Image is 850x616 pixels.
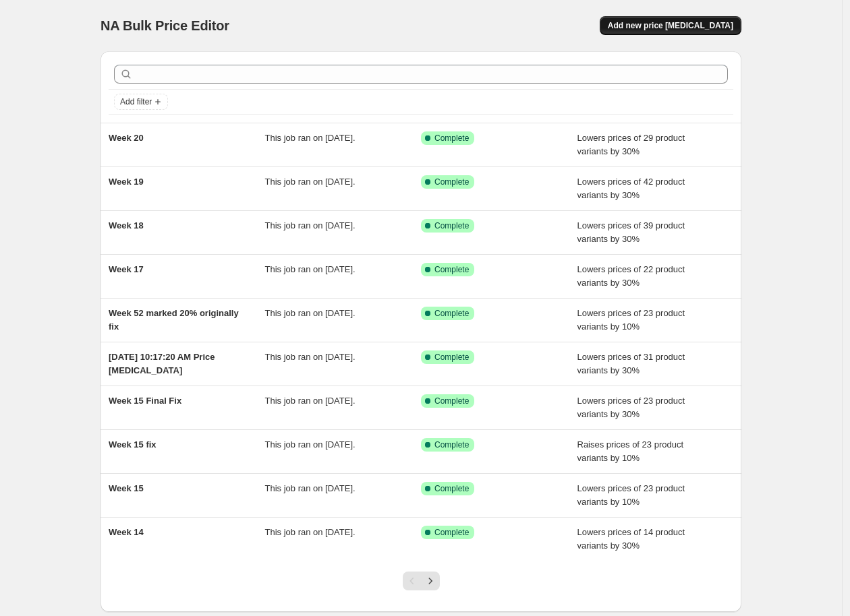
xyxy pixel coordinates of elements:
span: Add filter [120,96,152,107]
span: This job ran on [DATE]. [265,527,356,537]
span: Week 15 Final Fix [109,396,181,406]
nav: Pagination [403,572,440,590]
span: Week 19 [109,177,144,187]
span: [DATE] 10:17:20 AM Price [MEDICAL_DATA] [109,352,215,375]
span: Week 20 [109,133,144,143]
span: Complete [434,308,469,319]
span: Lowers prices of 31 product variants by 30% [577,352,685,375]
span: Complete [434,352,469,363]
span: Week 15 fix [109,439,157,450]
span: This job ran on [DATE]. [265,483,356,493]
span: Complete [434,527,469,538]
span: Lowers prices of 22 product variants by 30% [577,264,685,288]
span: Lowers prices of 14 product variants by 30% [577,527,685,551]
span: This job ran on [DATE]. [265,439,356,450]
span: Complete [434,220,469,231]
span: Week 17 [109,264,144,274]
button: Add filter [114,94,168,110]
button: Next [421,572,440,590]
span: This job ran on [DATE]. [265,396,356,406]
span: Lowers prices of 42 product variants by 30% [577,177,685,200]
span: This job ran on [DATE]. [265,264,356,274]
span: This job ran on [DATE]. [265,177,356,187]
span: Week 14 [109,527,144,537]
span: Lowers prices of 23 product variants by 10% [577,483,685,507]
span: Week 18 [109,220,144,230]
span: Complete [434,396,469,406]
span: Lowers prices of 23 product variants by 10% [577,308,685,332]
span: Complete [434,483,469,494]
span: NA Bulk Price Editor [101,18,229,33]
span: Complete [434,439,469,450]
span: Add new price [MEDICAL_DATA] [608,20,733,31]
span: Week 52 marked 20% originally fix [109,308,239,332]
span: This job ran on [DATE]. [265,133,356,143]
span: This job ran on [DATE]. [265,352,356,362]
span: Lowers prices of 39 product variants by 30% [577,220,685,244]
span: This job ran on [DATE]. [265,220,356,230]
button: Add new price [MEDICAL_DATA] [600,16,741,35]
span: Lowers prices of 23 product variants by 30% [577,396,685,419]
span: This job ran on [DATE]. [265,308,356,318]
span: Complete [434,133,469,144]
span: Lowers prices of 29 product variants by 30% [577,133,685,156]
span: Raises prices of 23 product variants by 10% [577,439,684,463]
span: Week 15 [109,483,144,493]
span: Complete [434,264,469,275]
span: Complete [434,177,469,187]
